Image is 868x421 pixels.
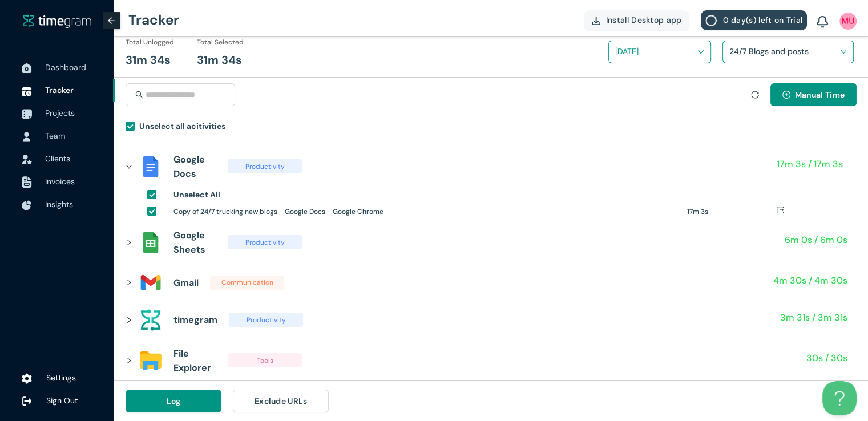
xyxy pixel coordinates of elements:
[139,155,162,178] img: assets%2Ficons%2Fdocs_official.png
[255,395,308,407] span: Exclude URLs
[687,207,776,217] h1: 17m 3s
[210,276,284,290] span: Communication
[46,395,78,406] span: Sign Out
[45,62,86,72] span: Dashboard
[173,228,216,257] h1: Google Sheets
[822,381,857,415] iframe: Toggle Customer Support
[839,13,857,30] img: UserIcon
[22,200,32,211] img: InsightsIcon
[45,176,75,187] span: Invoices
[729,43,863,60] h1: 24/7 Blogs and posts
[22,109,32,119] img: ProjectIcon
[780,310,847,325] h1: 3m 31s / 3m 31s
[592,17,600,25] img: DownloadApp
[197,37,244,48] h1: Total Selected
[776,206,784,214] span: export
[722,14,802,26] span: 0 day(s) left on Trial
[45,153,70,164] span: Clients
[785,233,847,247] h1: 6m 0s / 6m 0s
[126,163,132,170] span: right
[167,395,181,407] span: Log
[126,390,221,412] button: Log
[22,155,32,164] img: InvoiceIcon
[139,231,162,254] img: assets%2Ficons%2Fsheets_official.png
[173,152,216,181] h1: Google Docs
[751,91,759,99] span: sync
[22,86,32,96] img: TimeTrackerIcon
[770,83,857,106] button: plus-circleManual Time
[126,279,132,286] span: right
[22,132,32,142] img: UserIcon
[45,108,75,118] span: Projects
[126,357,132,364] span: right
[107,17,115,25] span: arrow-left
[23,14,91,28] a: timegram
[23,14,91,27] img: timegram
[128,3,179,37] h1: Tracker
[46,373,76,383] span: Settings
[22,176,32,188] img: InvoiceIcon
[139,309,162,331] img: assets%2Ficons%2Ftg.png
[22,396,32,406] img: logOut.ca60ddd252d7bab9102ea2608abe0238.svg
[782,91,790,100] span: plus-circle
[229,313,303,327] span: Productivity
[228,353,302,367] span: Tools
[701,10,807,30] button: 0 day(s) left on Trial
[817,16,828,29] img: BellIcon
[22,63,32,74] img: DashboardIcon
[139,120,225,132] h1: Unselect all acitivities
[773,273,847,288] h1: 4m 30s / 4m 30s
[126,51,171,69] h1: 31m 34s
[795,88,845,101] span: Manual Time
[806,351,847,365] h1: 30s / 30s
[584,10,690,30] button: Install Desktop app
[45,199,73,209] span: Insights
[606,14,682,26] span: Install Desktop app
[135,91,143,99] span: search
[228,235,302,249] span: Productivity
[126,37,174,48] h1: Total Unlogged
[45,131,65,141] span: Team
[126,317,132,323] span: right
[139,349,162,372] img: assets%2Ficons%2Ffile_explorer.png
[228,159,302,173] span: Productivity
[126,239,132,246] span: right
[173,346,216,375] h1: File Explorer
[173,188,220,201] h1: Unselect All
[22,373,32,384] img: settings.78e04af822cf15d41b38c81147b09f22.svg
[45,85,74,95] span: Tracker
[139,271,162,294] img: assets%2Ficons%2Ficons8-gmail-240.png
[197,51,242,69] h1: 31m 34s
[173,207,679,217] h1: Copy of 24/7 trucking new blogs - Google Docs - Google Chrome
[173,276,199,290] h1: Gmail
[233,390,329,412] button: Exclude URLs
[173,313,217,327] h1: timegram
[777,157,843,171] h1: 17m 3s / 17m 3s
